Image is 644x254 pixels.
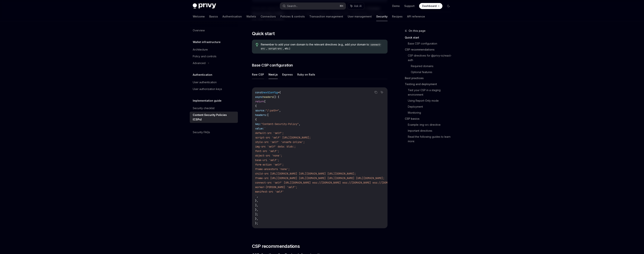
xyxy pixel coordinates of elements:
[273,95,279,99] span: () {
[266,109,279,112] span: "/:path*"
[190,79,238,86] a: User authentication
[255,91,263,94] span: const
[405,47,454,53] a: CSP recommendations
[255,104,257,108] span: {
[255,113,267,117] span: headers:
[348,3,364,9] button: Ask AI
[282,70,293,79] button: Express
[190,86,238,92] a: User authorization keys
[309,12,343,21] a: Transaction management
[376,12,388,21] a: Security
[267,113,269,117] span: [
[193,113,236,122] div: Content Security Policies (CSPs)
[190,112,238,123] a: Content Security Policies (CSPs)
[373,90,378,95] button: Copy the contents from the code block
[267,47,283,51] code: script-src
[255,118,257,121] span: {
[408,41,454,47] a: Base CSP configuration
[297,70,315,79] button: Ruby on Rails
[348,12,372,21] a: User management
[255,181,467,184] span: connect-src 'self' [URL][DOMAIN_NAME] wss://[DOMAIN_NAME] wss://[DOMAIN_NAME] wss://[DOMAIN_NAME]...
[193,61,206,65] div: Advanced
[379,90,384,95] button: Ask AI
[408,53,454,63] a: CSP directives for @privy-io/react-auth
[422,4,437,8] span: Dashboard
[255,136,311,139] span: script-src 'self' [URL][DOMAIN_NAME];
[408,98,454,104] a: Using Report-Only mode
[193,12,205,21] a: Welcome
[193,80,217,85] div: User authentication
[287,4,298,8] div: Search...
[255,221,258,225] span: };
[193,28,205,33] div: Overview
[411,69,454,75] a: Optional features
[263,91,278,94] span: nextConfig
[190,27,238,34] a: Overview
[193,73,212,77] h5: Authentication
[255,140,305,144] span: style-src 'self' 'unsafe-inline';
[409,29,426,33] span: On this page
[255,158,279,162] span: base-uri 'self';
[255,208,258,211] span: },
[261,12,276,21] a: Connectors
[264,127,266,130] span: `
[252,70,264,79] button: Raw CSP
[405,116,454,122] a: CSP basics
[193,47,208,52] div: Architecture
[252,63,293,68] span: Base CSP configuration
[280,12,305,21] a: Policies & controls
[264,100,266,103] span: [
[278,91,279,94] span: =
[269,70,278,79] button: Next.js
[408,110,454,116] a: Monitoring
[252,243,300,249] span: CSP recommendations
[193,54,216,59] div: Policy and controls
[255,167,290,171] span: frame-ancestors 'none';
[209,12,218,21] a: Basics
[255,190,284,193] span: manifest-src 'self'
[257,194,258,198] span: ,
[193,98,221,103] h5: Implementation guide
[193,130,210,135] div: Security FAQs
[255,109,266,112] span: source:
[299,122,300,126] span: ,
[404,4,415,8] a: Support
[255,194,257,198] span: `
[255,100,264,103] span: return
[407,12,425,21] a: API reference
[255,217,258,220] span: },
[190,129,238,136] a: Security FAQs
[405,75,454,81] a: Best practices
[411,63,454,69] a: Required domains
[419,3,442,9] a: Dashboard
[255,145,296,148] span: img-src 'self' data: blob:;
[255,154,282,157] span: object-src 'none';
[392,12,403,21] a: Recipes
[340,5,344,8] span: ⌘ K
[445,3,451,9] button: Toggle dark mode
[193,3,216,9] img: dark logo
[256,43,258,46] svg: Tip
[255,203,258,207] span: ],
[193,106,215,110] div: Security checklist
[255,149,279,153] span: font-src 'self';
[408,87,454,98] a: Test your CSP in a staging environment
[405,35,454,41] a: Quick start
[255,127,264,130] span: value:
[255,185,297,189] span: worker-[PERSON_NAME] 'self';
[261,43,384,51] span: Remember to add your own domain to the relevant directives (e.g., add your domain to , , etc.)
[255,122,261,126] span: key:
[255,172,356,175] span: child-src [URL][DOMAIN_NAME] [URL][DOMAIN_NAME] [URL][DOMAIN_NAME];
[190,46,238,53] a: Architecture
[190,53,238,60] a: Policy and controls
[392,4,400,8] a: Demo
[279,109,281,112] span: ,
[222,12,242,21] a: Authentication
[279,91,281,94] span: {
[255,212,258,216] span: ];
[408,134,454,144] a: Read the following guides to learn more:
[255,199,258,202] span: },
[255,163,284,166] span: form-action 'self';
[263,95,273,99] span: headers
[255,95,263,99] span: async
